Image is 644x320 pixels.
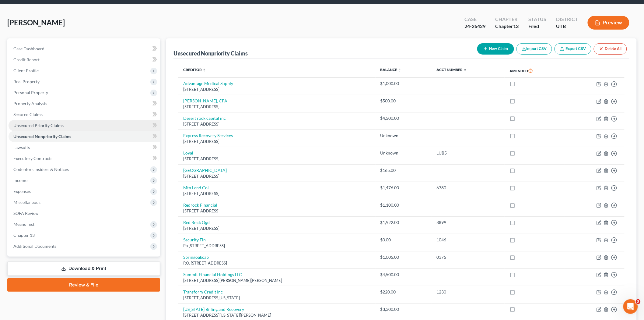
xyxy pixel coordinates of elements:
[183,260,371,266] div: P.O. [STREET_ADDRESS]
[380,202,427,208] div: $1,100.00
[183,121,371,127] div: [STREET_ADDRESS]
[13,233,35,238] span: Chapter 13
[183,254,209,260] a: Springoakcap
[516,43,552,55] button: Import CSV
[13,68,39,73] span: Client Profile
[183,185,209,190] a: Mtn Land Col
[13,134,71,139] span: Unsecured Nonpriority Claims
[380,306,427,312] div: $3,300.00
[13,178,27,183] span: Income
[13,57,40,62] span: Credit Report
[380,254,427,260] div: $1,005.00
[13,79,40,84] span: Real Property
[183,202,217,208] a: Redrock Financial
[505,64,565,78] th: Amended
[183,295,371,301] div: [STREET_ADDRESS][US_STATE]
[380,98,427,104] div: $500.00
[636,299,641,304] span: 3
[13,90,48,95] span: Personal Property
[183,191,371,197] div: [STREET_ADDRESS]
[556,16,578,23] div: District
[13,222,34,227] span: Means Test
[594,43,627,55] button: Delete All
[7,18,65,27] span: [PERSON_NAME]
[9,208,160,219] a: SOFA Review
[13,167,69,172] span: Codebtors Insiders & Notices
[495,16,519,23] div: Chapter
[528,16,546,23] div: Status
[13,123,64,128] span: Unsecured Priority Claims
[183,312,371,318] div: [STREET_ADDRESS][US_STATE][PERSON_NAME]
[183,116,226,121] a: Desert rock capital inc
[13,112,43,117] span: Secured Claims
[380,185,427,191] div: $1,476.00
[183,139,371,144] div: [STREET_ADDRESS]
[477,43,514,55] button: New Claim
[183,307,244,312] a: [US_STATE] Billing and Recovery
[464,23,485,30] div: 24-26429
[556,23,578,30] div: UTB
[183,237,206,242] a: Security Fin
[380,133,427,139] div: Unknown
[183,278,371,283] div: [STREET_ADDRESS][PERSON_NAME][PERSON_NAME]
[464,16,485,23] div: Case
[183,67,206,72] a: Creditor unfold_more
[13,46,44,51] span: Case Dashboard
[380,237,427,243] div: $0.00
[380,115,427,121] div: $4,500.00
[183,226,371,231] div: [STREET_ADDRESS]
[183,272,242,277] a: Summit Financial Holdings LLC
[380,167,427,173] div: $165.00
[437,150,500,156] div: LUB5
[380,272,427,278] div: $4,500.00
[13,145,30,150] span: Lawsuits
[202,68,206,72] i: unfold_more
[380,67,402,72] a: Balance unfold_more
[13,200,40,205] span: Miscellaneous
[183,104,371,110] div: [STREET_ADDRESS]
[183,208,371,214] div: [STREET_ADDRESS]
[7,278,160,292] a: Review & File
[380,219,427,226] div: $1,922.00
[528,23,546,30] div: Filed
[588,16,629,30] button: Preview
[513,23,519,29] span: 13
[495,23,519,30] div: Chapter
[437,254,500,260] div: 0375
[555,43,591,55] a: Export CSV
[9,43,160,54] a: Case Dashboard
[9,153,160,164] a: Executory Contracts
[623,299,638,314] iframe: Intercom live chat
[183,220,210,225] a: Red Rock Ogd
[9,131,160,142] a: Unsecured Nonpriority Claims
[13,101,47,106] span: Property Analysis
[183,98,227,103] a: [PERSON_NAME], CPA
[183,87,371,92] div: [STREET_ADDRESS]
[437,219,500,226] div: 8899
[9,109,160,120] a: Secured Claims
[183,243,371,249] div: Po [STREET_ADDRESS]
[183,156,371,162] div: [STREET_ADDRESS]
[380,289,427,295] div: $220.00
[7,261,160,276] a: Download & Print
[464,68,467,72] i: unfold_more
[380,150,427,156] div: Unknown
[437,289,500,295] div: 1230
[9,98,160,109] a: Property Analysis
[398,68,402,72] i: unfold_more
[13,189,31,194] span: Expenses
[9,120,160,131] a: Unsecured Priority Claims
[9,142,160,153] a: Lawsuits
[437,67,467,72] a: Acct Number unfold_more
[13,156,52,161] span: Executory Contracts
[13,211,39,216] span: SOFA Review
[13,244,56,249] span: Additional Documents
[173,50,248,57] div: Unsecured Nonpriority Claims
[183,168,227,173] a: [GEOGRAPHIC_DATA]
[183,150,193,155] a: Loyal
[380,80,427,87] div: $1,000.00
[183,81,233,86] a: Advantage Medical Supply
[437,185,500,191] div: 6780
[183,173,371,179] div: [STREET_ADDRESS]
[183,289,223,294] a: Transform Credit Inc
